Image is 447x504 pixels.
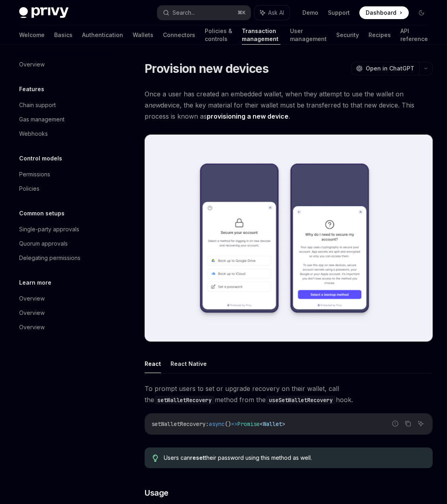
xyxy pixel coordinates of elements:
a: Chain support [13,98,115,112]
div: Overview [19,294,45,303]
button: Ask AI [255,6,290,20]
a: Authentication [82,25,123,45]
a: Delegating permissions [13,251,115,265]
a: Basics [54,25,73,45]
a: Overview [13,291,115,306]
a: Wallets [133,25,153,45]
div: Single-party approvals [19,225,79,234]
span: Once a user has created an embedded wallet, when they attempt to use the wallet on a device, the ... [145,88,433,122]
a: Gas management [13,112,115,127]
a: Support [328,9,350,17]
button: Open in ChatGPT [351,62,419,75]
div: Quorum approvals [19,239,68,248]
a: Welcome [19,25,45,45]
div: Overview [19,60,45,69]
h5: Common setups [19,209,65,218]
strong: provisioning a new device [207,112,288,120]
span: < [260,420,263,428]
strong: reset [190,454,205,461]
h5: Learn more [19,278,51,287]
span: Open in ChatGPT [366,64,414,72]
code: useSetWalletRecovery [266,396,336,404]
a: Security [336,25,359,45]
a: Single-party approvals [13,222,115,236]
span: setWalletRecovery [151,420,206,428]
em: new [148,101,161,109]
div: Permissions [19,170,50,179]
button: Toggle dark mode [415,6,428,19]
div: Chain support [19,100,56,110]
div: Delegating permissions [19,253,80,263]
a: Recipes [369,25,391,45]
a: Overview [13,320,115,334]
a: Transaction management [242,25,280,45]
span: Ask AI [268,9,284,17]
a: Policies [13,182,115,196]
code: setWalletRecovery [154,396,215,404]
span: async [209,420,225,428]
div: Webhooks [19,129,48,139]
span: Promise [237,420,260,428]
img: dark logo [19,7,69,18]
img: recovery-hero [145,135,433,342]
a: Demo [302,9,318,17]
a: Dashboard [359,6,409,19]
a: Webhooks [13,127,115,141]
span: ⌘ K [237,10,246,16]
a: Overview [13,306,115,320]
button: Report incorrect code [390,418,400,429]
svg: Tip [153,455,158,462]
div: Gas management [19,115,65,124]
span: Usage [145,487,169,498]
span: Wallet [263,420,282,428]
a: Quorum approvals [13,236,115,251]
h5: Features [19,84,44,94]
div: Overview [19,322,45,332]
button: Ask AI [416,418,426,429]
h1: Provision new devices [145,61,269,76]
a: API reference [400,25,428,45]
span: Users can their password using this method as well. [164,454,425,462]
div: Policies [19,184,39,193]
button: Search...⌘K [157,6,250,20]
span: Dashboard [366,9,396,17]
a: Permissions [13,167,115,182]
div: Overview [19,308,45,318]
h5: Control models [19,154,62,163]
span: To prompt users to set or upgrade recovery on their wallet, call the method from the hook. [145,383,433,405]
a: Overview [13,57,115,72]
button: Copy the contents from the code block [403,418,413,429]
div: Search... [173,8,195,18]
a: Policies & controls [205,25,232,45]
span: () [225,420,231,428]
span: > [282,420,285,428]
a: User management [290,25,327,45]
button: React [145,354,161,373]
span: : [206,420,209,428]
a: Connectors [163,25,195,45]
button: React Native [171,354,207,373]
span: => [231,420,237,428]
